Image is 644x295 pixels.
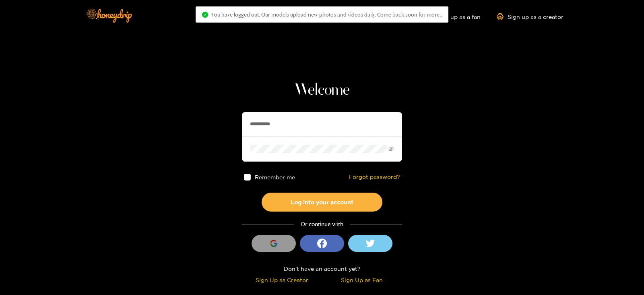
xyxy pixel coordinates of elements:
[425,13,481,20] a: Sign up as a fan
[202,12,208,18] span: check-circle
[242,264,402,273] div: Don't have an account yet?
[255,174,295,180] span: Remember me
[388,146,394,152] span: eye-invisible
[324,275,400,285] div: Sign Up as Fan
[242,81,402,100] h1: Welcome
[262,193,382,212] button: Log into your account
[242,220,402,229] div: Or continue with
[497,13,563,20] a: Sign up as a creator
[349,174,400,181] a: Forgot password?
[211,11,442,18] span: You have logged out. Our models upload new photos and videos daily. Come back soon for more..
[244,275,320,285] div: Sign Up as Creator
